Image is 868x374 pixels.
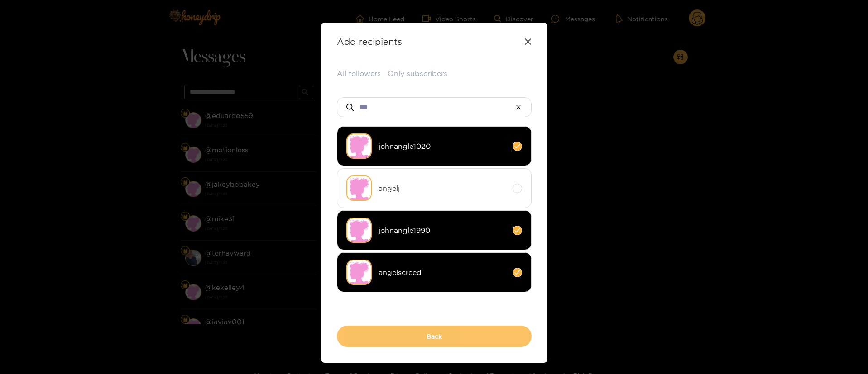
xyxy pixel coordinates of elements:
span: angelj [379,183,506,194]
img: no-avatar.png [346,133,372,159]
button: Only subscribers [388,68,447,79]
span: johnangle1990 [379,225,506,236]
img: no-avatar.png [346,175,372,201]
span: johnangle1020 [379,141,506,151]
strong: Add recipients [337,36,402,47]
button: Back [337,326,532,347]
button: All followers [337,68,381,79]
img: no-avatar.png [346,218,372,243]
span: angelscreed [379,267,506,278]
img: no-avatar.png [346,260,372,285]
